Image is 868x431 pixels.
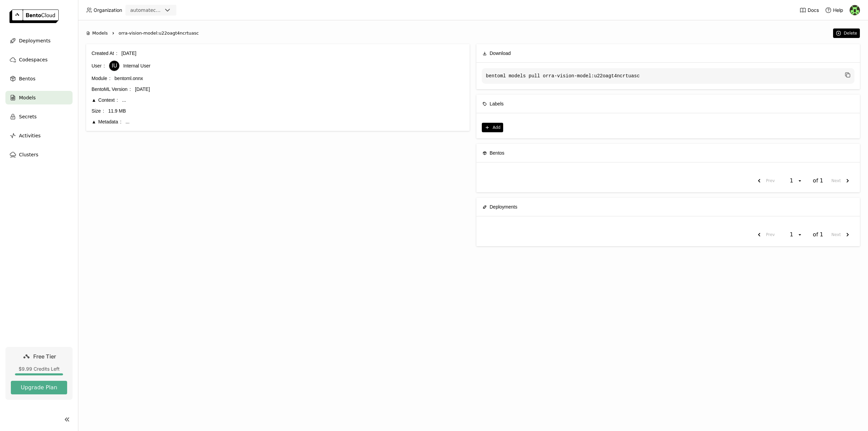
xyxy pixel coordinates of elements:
a: Models [5,91,73,104]
input: Selected automatechrobotik. [163,7,163,14]
code: bentoml models pull orra-vision-model:u22oagt4ncrtuasc [482,68,854,84]
svg: Plus [485,125,490,130]
span: Free Tier [33,353,56,360]
span: Deployments [490,203,517,211]
span: orra-vision-model:u22oagt4ncrtuasc [119,30,199,37]
span: Clusters [19,151,38,159]
div: Module [92,75,111,82]
span: Activities [19,132,41,140]
div: User [92,62,105,70]
button: next page. current page 1 of 1 [829,229,854,241]
button: Delete [833,28,860,38]
div: [DATE] [135,85,464,93]
div: BentoML Version [92,85,131,93]
div: 1 [788,231,797,238]
button: Add [482,123,503,132]
button: previous page. current page 1 of 1 [752,229,777,241]
a: Deployments [5,34,73,47]
span: [DATE] [121,51,136,56]
button: previous page. current page 1 of 1 [752,175,777,187]
span: Help [833,7,843,13]
div: automatechrobotik [130,7,162,14]
span: Models [19,94,36,102]
div: ... [125,118,464,125]
a: Free Tier$9.99 Credits LeftUpgrade Plan [5,347,73,400]
a: Activities [5,129,73,142]
div: Created At [92,50,117,57]
span: Bentos [19,75,35,83]
a: Codespaces [5,53,73,66]
span: of 1 [813,177,823,184]
svg: open [797,232,803,237]
nav: Breadcrumbs navigation [86,30,830,37]
span: Secrets [19,113,37,121]
span: Docs [808,7,819,13]
a: Clusters [5,148,73,161]
button: next page. current page 1 of 1 [829,175,854,187]
span: Labels [490,100,504,107]
div: Models [86,30,108,37]
span: Codespaces [19,56,47,64]
div: Internal User [109,60,120,71]
img: logo [9,9,59,23]
div: bentoml.onnx [115,75,464,82]
div: IU [109,61,119,71]
svg: open [797,178,803,183]
a: Secrets [5,110,73,123]
div: Help [825,7,843,14]
span: of 1 [813,231,823,238]
div: $9.99 Credits Left [11,366,67,372]
svg: Right [111,31,116,36]
span: Models [92,30,108,37]
img: Maxime Gagné [850,5,860,15]
span: Bentos [490,149,505,157]
span: Download [490,50,511,57]
a: Bentos [5,72,73,85]
div: Context [92,96,118,104]
div: Delete [844,31,857,36]
span: Organization [94,7,122,13]
a: Docs [800,7,819,14]
button: Upgrade Plan [11,381,67,394]
span: Deployments [19,37,51,45]
div: 11.9 MB [108,107,464,115]
span: Internal User [123,62,150,70]
div: ... [122,96,464,104]
div: 1 [788,177,797,184]
div: Metadata [92,118,121,125]
div: Size [92,107,104,115]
